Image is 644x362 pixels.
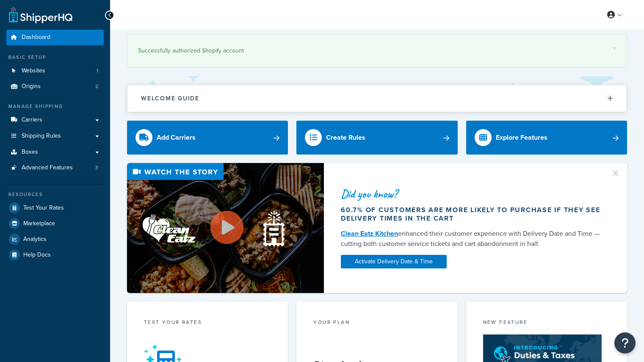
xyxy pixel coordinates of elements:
a: Carriers [6,112,104,128]
span: 2 [95,83,98,90]
div: Create Rules [326,132,365,144]
div: Did you know? [341,188,604,200]
h2: Welcome Guide [141,95,199,102]
div: Explore Features [496,132,547,144]
a: Explore Features [466,121,627,155]
div: New Feature [483,318,610,328]
a: Activate Delivery Date & Time [341,255,447,268]
li: Websites [6,63,104,79]
div: Successfully authorized Shopify account [138,45,616,57]
button: Welcome Guide [127,85,627,112]
div: Your Plan [313,318,440,328]
span: 3 [95,164,98,171]
span: Marketplace [23,220,55,227]
a: Boxes [6,144,104,160]
div: Manage Shipping [6,103,104,110]
span: Dashboard [22,34,50,41]
a: Analytics [6,232,104,247]
a: Clean Eatz Kitchen [341,229,398,238]
a: Websites1 [6,63,104,79]
button: Open Resource Center [614,332,636,354]
span: Analytics [23,236,47,243]
a: Origins2 [6,79,104,94]
a: Help Docs [6,247,104,263]
div: Resources [6,191,104,198]
span: Carriers [22,116,42,124]
div: Test your rates [144,318,271,328]
li: Advanced Features [6,160,104,176]
img: Video thumbnail [127,163,324,293]
div: enhanced their customer experience with Delivery Date and Time — cutting both customer service ti... [341,229,604,249]
a: Advanced Features3 [6,160,104,176]
span: Origins [22,83,41,90]
a: Test Your Rates [6,200,104,216]
span: Test Your Rates [23,204,64,212]
a: Dashboard [6,30,104,45]
a: Shipping Rules [6,128,104,144]
span: Websites [22,67,45,75]
a: Marketplace [6,216,104,231]
div: Basic Setup [6,54,104,61]
span: Shipping Rules [22,133,61,140]
div: Add Carriers [157,132,196,144]
div: 60.7% of customers are more likely to purchase if they see delivery times in the cart [341,206,604,223]
span: Help Docs [23,251,51,259]
a: Add Carriers [127,121,288,155]
li: Origins [6,79,104,94]
span: 1 [97,67,98,75]
a: × [613,45,616,52]
span: Advanced Features [22,164,73,171]
span: Boxes [22,149,38,156]
a: Create Rules [296,121,457,155]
